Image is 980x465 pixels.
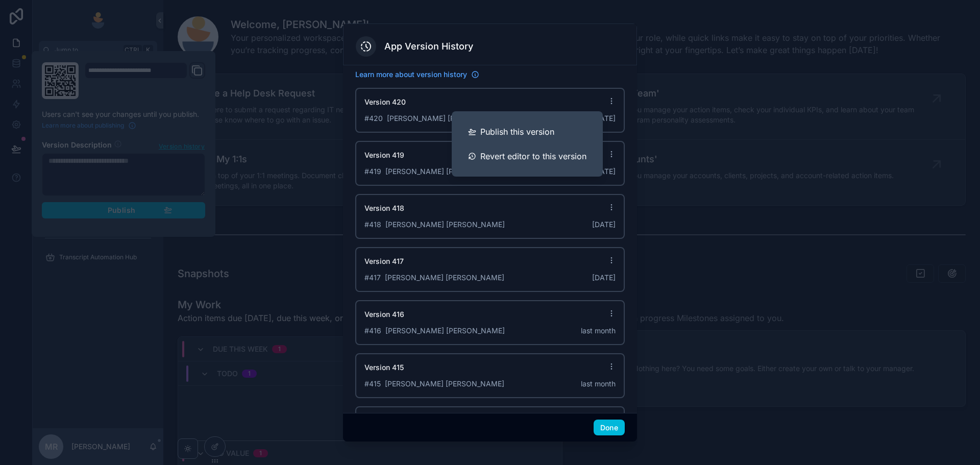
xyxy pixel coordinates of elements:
span: # 417 [364,273,504,283]
span: [DATE] [592,273,616,283]
span: [PERSON_NAME] [PERSON_NAME] [387,114,506,123]
a: Learn more about version history [355,69,479,80]
span: Version 417 [364,256,404,266]
span: last month [581,326,616,336]
span: [PERSON_NAME] [PERSON_NAME] [385,326,505,335]
span: last month [581,379,616,389]
span: [PERSON_NAME] [PERSON_NAME] [385,167,505,176]
span: [DATE] [592,219,616,230]
span: Learn more about version history [355,69,467,80]
span: Revert editor to this version [480,150,586,162]
span: # 419 [364,166,505,177]
button: Revert editor to this version [460,144,595,168]
button: Publish this version [460,119,595,144]
span: Version 418 [364,203,404,213]
span: # 418 [364,219,505,230]
span: # 416 [364,326,505,336]
span: # 420 [364,113,506,124]
span: Publish this version [480,126,554,138]
span: [DATE] [592,166,616,177]
span: # 415 [364,379,504,389]
span: [PERSON_NAME] [PERSON_NAME] [385,220,505,229]
span: [PERSON_NAME] [PERSON_NAME] [385,379,504,388]
span: Version 419 [364,150,404,160]
span: Version 420 [364,97,406,107]
span: [DATE] [592,113,616,124]
button: Done [594,420,625,436]
h3: App Version History [384,40,473,53]
span: Version 416 [364,309,404,320]
span: [PERSON_NAME] [PERSON_NAME] [385,273,504,282]
span: Version 415 [364,362,404,373]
